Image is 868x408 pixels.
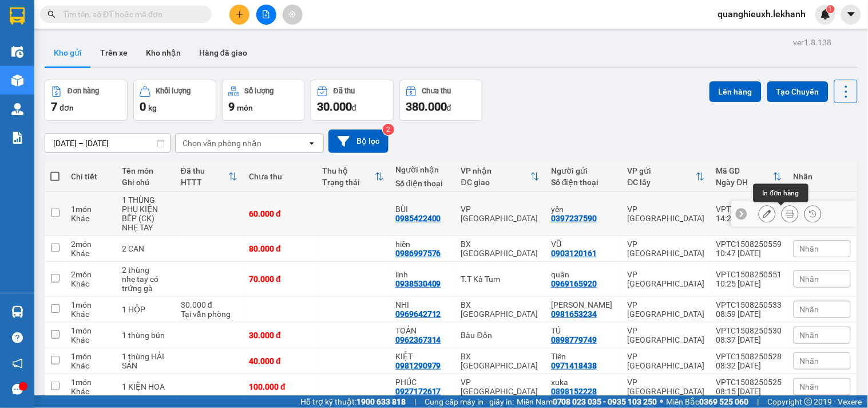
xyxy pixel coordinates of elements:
[395,240,450,249] div: hiền
[551,335,597,344] div: 0898779749
[71,361,111,370] div: Khác
[716,166,773,175] div: Mã GD
[122,223,169,232] div: NHẸ TAY
[628,326,705,344] div: VP [GEOGRAPHIC_DATA]
[175,162,243,192] th: Toggle SortBy
[551,270,616,279] div: quân
[71,214,111,223] div: Khác
[245,87,274,95] div: Số lượng
[156,87,191,95] div: Khối lượng
[461,274,540,284] div: T.T Kà Tum
[716,178,773,187] div: Ngày ĐH
[716,279,782,288] div: 10:25 [DATE]
[249,331,311,340] div: 30.000 đ
[181,178,228,187] div: HTTT
[122,265,169,274] div: 2 thùng
[12,332,23,343] span: question-circle
[716,378,782,387] div: VPTC1508250525
[10,37,126,51] div: yến
[134,51,250,67] div: 0985422400
[317,100,352,113] span: 30.000
[628,352,705,370] div: VP [GEOGRAPHIC_DATA]
[91,39,137,66] button: Trên xe
[395,300,450,309] div: NHI
[767,81,829,102] button: Tạo Chuyến
[716,205,782,214] div: VPTC1508250588
[71,270,111,279] div: 2 món
[356,397,406,406] strong: 1900 633 818
[461,178,530,187] div: ĐC giao
[395,205,450,214] div: BÙI
[800,356,819,366] span: Nhãn
[122,274,169,293] div: nhẹ tay có trứng gà
[551,300,616,309] div: Linh
[461,300,540,319] div: BX [GEOGRAPHIC_DATA]
[461,331,540,340] div: Bàu Đồn
[322,178,375,187] div: Trạng thái
[249,172,311,181] div: Chưa thu
[71,378,111,387] div: 1 món
[71,309,111,319] div: Khác
[628,378,705,396] div: VP [GEOGRAPHIC_DATA]
[461,352,540,370] div: BX [GEOGRAPHIC_DATA]
[12,384,23,395] span: message
[68,87,99,95] div: Đơn hàng
[316,162,390,192] th: Toggle SortBy
[222,80,305,121] button: Số lượng9món
[122,166,169,175] div: Tên món
[395,326,450,335] div: TOẢN
[800,244,819,253] span: Nhãn
[132,77,148,89] span: CC :
[754,184,808,202] div: In đơn hàng
[395,249,441,258] div: 0986997576
[667,395,749,408] span: Miền Bắc
[395,179,450,188] div: Số điện thoại
[181,309,237,319] div: Tại văn phòng
[10,10,126,37] div: VP [GEOGRAPHIC_DATA]
[122,331,169,340] div: 1 thùng bún
[71,205,111,214] div: 1 món
[628,178,696,187] div: ĐC lấy
[283,5,303,25] button: aim
[137,39,190,66] button: Kho nhận
[328,130,389,153] button: Bộ lọc
[551,361,597,370] div: 0971418438
[262,10,270,18] span: file-add
[716,387,782,396] div: 08:15 [DATE]
[181,166,228,175] div: Đã thu
[122,244,169,253] div: 2 CAN
[47,10,56,18] span: search
[249,244,311,253] div: 80.000 đ
[716,300,782,309] div: VPTC1508250533
[148,103,157,112] span: kg
[399,80,482,121] button: Chưa thu380.000đ
[461,378,540,396] div: VP [GEOGRAPHIC_DATA]
[827,5,835,13] sup: 1
[425,395,514,408] span: Cung cấp máy in - giấy in:
[132,74,251,90] div: 60.000
[307,139,316,148] svg: open
[134,37,250,51] div: BÙI
[71,279,111,288] div: Khác
[249,274,311,284] div: 70.000 đ
[716,309,782,319] div: 08:59 [DATE]
[551,178,616,187] div: Số điện thoại
[716,270,782,279] div: VPTC1508250551
[190,39,256,66] button: Hàng đã giao
[122,382,169,391] div: 1 KIỆN HOA
[71,172,111,181] div: Chi tiết
[551,205,616,214] div: yến
[628,270,705,288] div: VP [GEOGRAPHIC_DATA]
[11,306,23,318] img: warehouse-icon
[622,162,711,192] th: Toggle SortBy
[229,5,249,25] button: plus
[551,214,597,223] div: 0397237590
[455,162,545,192] th: Toggle SortBy
[228,100,235,113] span: 9
[133,80,216,121] button: Khối lượng0kg
[395,378,450,387] div: PHÚC
[551,279,597,288] div: 0969165920
[406,100,447,113] span: 380.000
[11,74,23,87] img: warehouse-icon
[395,270,450,279] div: linh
